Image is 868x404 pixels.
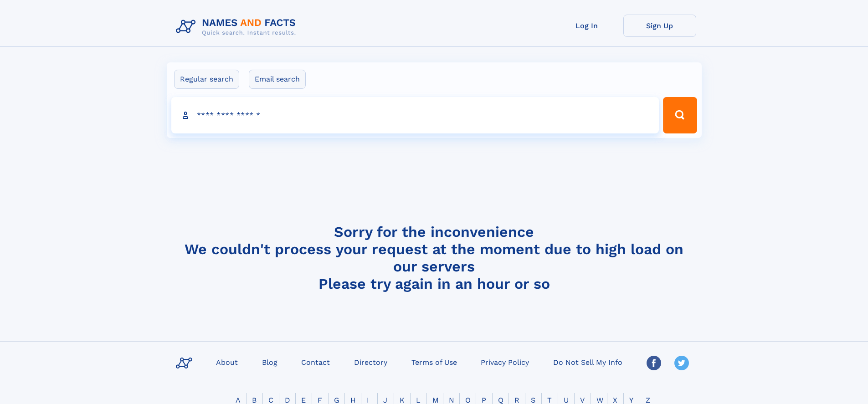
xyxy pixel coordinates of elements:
a: About [212,355,241,368]
label: Regular search [174,70,239,89]
a: Directory [350,355,391,368]
a: Blog [258,355,281,368]
img: Logo Names and Facts [172,15,303,39]
button: Search Button [663,97,697,133]
h4: Sorry for the inconvenience We couldn't process your request at the moment due to high load on ou... [172,223,696,292]
img: Twitter [674,356,689,370]
a: Sign Up [623,15,696,37]
a: Terms of Use [408,355,461,368]
input: search input [171,97,659,133]
img: Facebook [647,356,661,370]
a: Do Not Sell My Info [550,355,626,368]
a: Privacy Policy [477,355,533,368]
a: Log In [550,15,623,37]
label: Email search [249,70,306,89]
a: Contact [298,355,334,368]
